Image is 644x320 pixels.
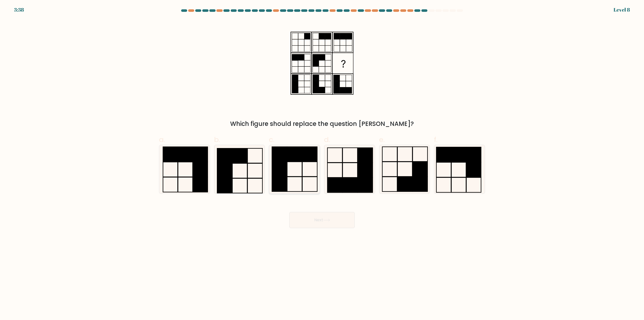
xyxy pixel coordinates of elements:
span: d. [324,135,330,145]
span: e. [379,135,385,145]
span: f. [434,135,437,145]
span: a. [159,135,165,145]
span: b. [214,135,220,145]
div: 3:38 [14,6,24,14]
button: Next [289,212,355,228]
div: Level 8 [614,6,630,14]
span: c. [269,135,274,145]
div: Which figure should replace the question [PERSON_NAME]? [162,119,482,128]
